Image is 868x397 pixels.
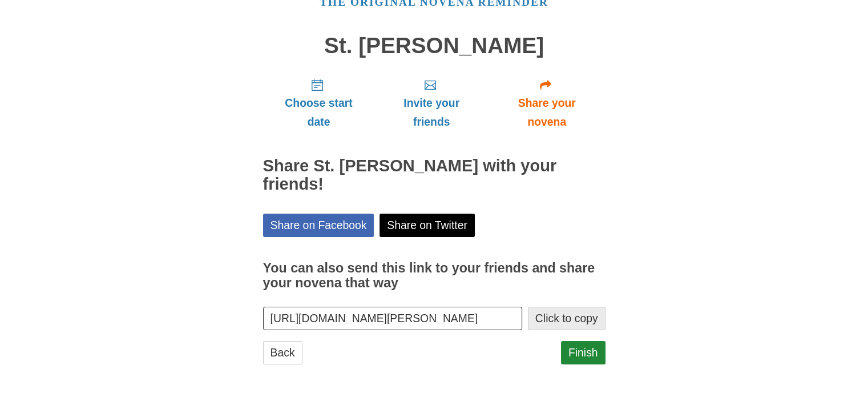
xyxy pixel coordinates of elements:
h3: You can also send this link to your friends and share your novena that way [263,261,605,290]
button: Click to copy [528,307,605,330]
a: Share on Facebook [263,214,374,237]
h1: St. [PERSON_NAME] [263,34,605,58]
a: Back [263,341,302,364]
a: Finish [561,341,605,364]
a: Choose start date [263,69,375,137]
span: Invite your friends [386,94,477,131]
a: Invite your friends [374,69,488,137]
span: Share your novena [500,94,594,131]
a: Share on Twitter [380,214,475,237]
a: Share your novena [488,69,605,137]
h2: Share St. [PERSON_NAME] with your friends! [263,157,605,194]
span: Choose start date [274,94,364,131]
